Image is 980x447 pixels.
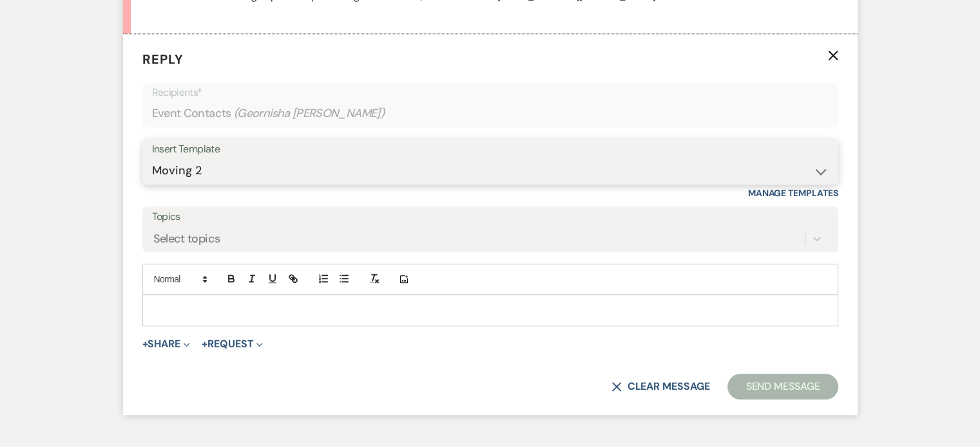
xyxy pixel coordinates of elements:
div: Select topics [153,230,220,248]
button: Send Message [727,374,838,399]
div: Insert Template [152,140,829,159]
button: Share [142,339,191,349]
div: Event Contacts [152,101,829,126]
button: Clear message [611,381,709,392]
a: Manage Templates [748,187,838,199]
span: ( Geornisha [PERSON_NAME] ) [234,105,385,122]
button: Request [202,339,263,349]
span: + [142,339,148,349]
p: Recipients* [152,84,829,101]
label: Topics [152,208,829,226]
span: + [202,339,207,349]
span: Reply [142,51,184,68]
